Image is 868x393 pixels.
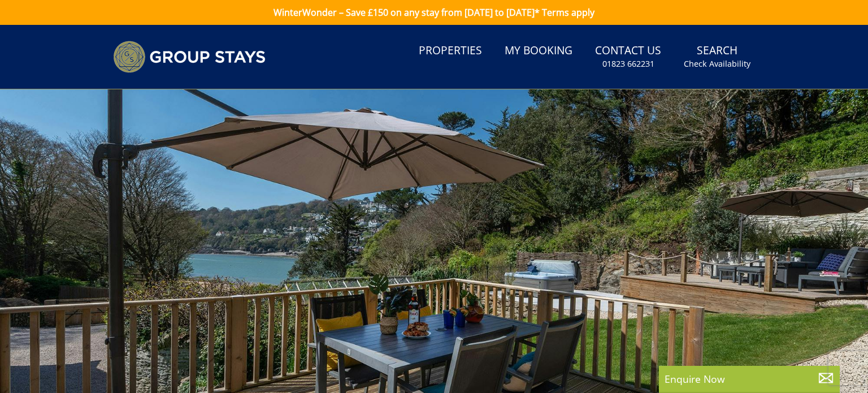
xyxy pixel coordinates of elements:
a: My Booking [500,38,577,64]
img: Group Stays [113,41,266,73]
small: 01823 662231 [602,58,654,70]
a: Properties [414,38,487,64]
small: Check Availability [684,58,750,70]
p: Enquire Now [665,372,834,386]
a: Contact Us01823 662231 [591,38,666,75]
a: SearchCheck Availability [679,38,755,75]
